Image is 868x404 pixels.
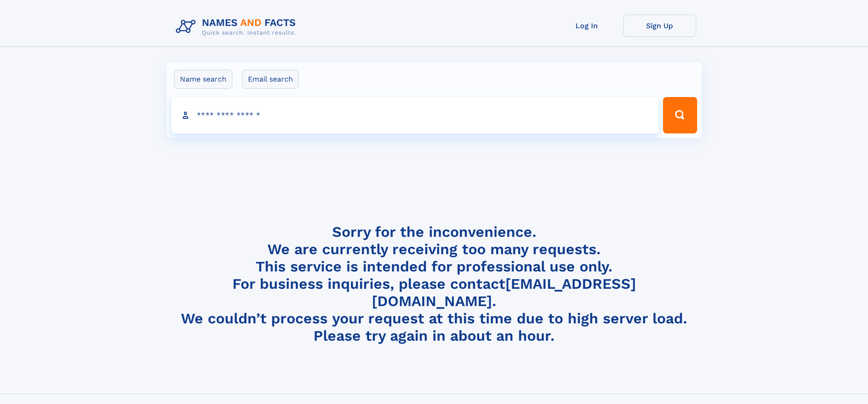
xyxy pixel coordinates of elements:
[623,15,696,37] a: Sign Up
[172,15,303,39] img: Logo Names and Facts
[242,70,299,89] label: Email search
[174,70,232,89] label: Name search
[172,223,696,345] h4: Sorry for the inconvenience. We are currently receiving too many requests. This service is intend...
[663,97,697,133] button: Search Button
[550,15,623,37] a: Log In
[372,275,636,310] a: [EMAIL_ADDRESS][DOMAIN_NAME]
[171,97,659,133] input: search input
